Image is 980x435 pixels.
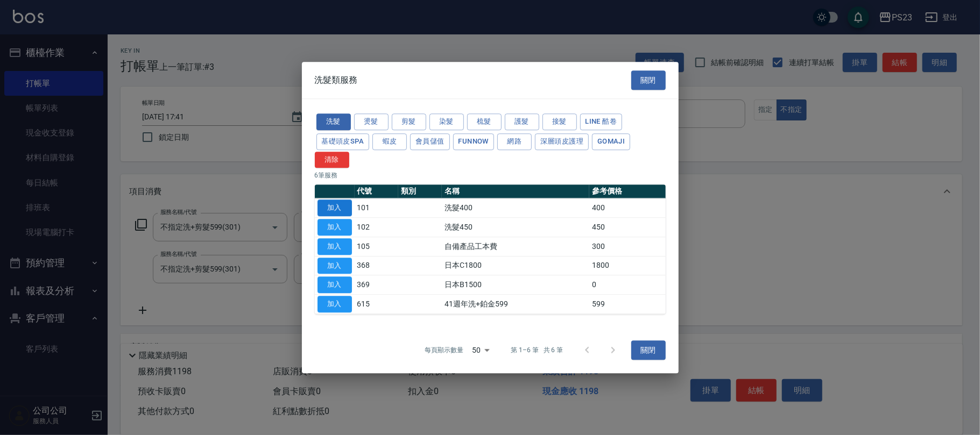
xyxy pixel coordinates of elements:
td: 0 [589,275,665,295]
button: 蝦皮 [372,133,407,150]
button: 基礎頭皮SPA [316,133,370,150]
button: 會員儲值 [410,133,450,150]
td: 105 [355,237,398,256]
div: 50 [468,336,493,365]
td: 450 [589,218,665,237]
td: 599 [589,295,665,314]
button: 加入 [318,277,352,294]
button: 染髮 [429,113,464,130]
td: 400 [589,198,665,218]
button: 網路 [497,133,532,150]
th: 代號 [355,185,398,199]
th: 類別 [398,185,442,199]
button: 護髮 [505,113,539,130]
button: 剪髮 [392,113,426,130]
button: 加入 [318,296,352,312]
button: 加入 [318,238,352,255]
td: 101 [355,198,398,218]
td: 1800 [589,256,665,275]
button: Gomaji [592,133,630,150]
button: 燙髮 [354,113,389,130]
td: 洗髮400 [442,198,589,218]
button: 關閉 [631,70,666,90]
th: 參考價格 [589,185,665,199]
span: 洗髮類服務 [315,75,358,85]
button: 加入 [318,219,352,236]
p: 第 1–6 筆 共 6 筆 [511,345,563,355]
p: 6 筆服務 [315,171,666,181]
td: 102 [355,218,398,237]
button: 梳髮 [467,113,502,130]
button: LINE 酷卷 [580,113,623,130]
td: 300 [589,237,665,256]
p: 每頁顯示數量 [425,345,463,355]
button: 關閉 [631,340,666,360]
td: 615 [355,295,398,314]
button: 清除 [315,152,349,168]
td: 自備產品工本費 [442,237,589,256]
button: 洗髮 [316,113,351,130]
button: 接髮 [542,113,577,130]
td: 41週年洗+鉑金599 [442,295,589,314]
button: 加入 [318,258,352,274]
td: 洗髮450 [442,218,589,237]
th: 名稱 [442,185,589,199]
button: 深層頭皮護理 [535,133,589,150]
button: FUNNOW [453,133,494,150]
td: 日本B1500 [442,275,589,295]
td: 日本C1800 [442,256,589,275]
button: 加入 [318,200,352,217]
td: 369 [355,275,398,295]
td: 368 [355,256,398,275]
